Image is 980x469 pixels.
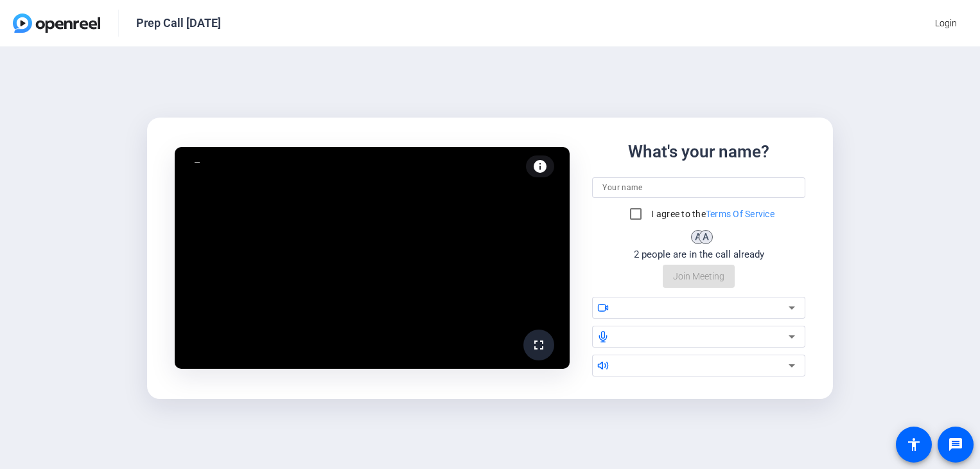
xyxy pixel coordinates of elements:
div: A [699,230,713,244]
button: Login [925,12,967,35]
label: I agree to the [649,208,774,220]
div: Prep Call [DATE] [136,15,221,31]
mat-icon: info [532,159,548,174]
mat-icon: message [948,437,963,452]
mat-icon: accessibility [906,437,922,452]
div: What's your name? [628,139,769,164]
span: Login [935,17,957,30]
a: Terms Of Service [706,209,774,219]
mat-icon: fullscreen [531,337,547,353]
input: Your name [602,180,794,195]
div: 2 people are in the call already [634,247,764,262]
img: OpenReel logo [13,13,100,33]
div: A [691,230,705,244]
